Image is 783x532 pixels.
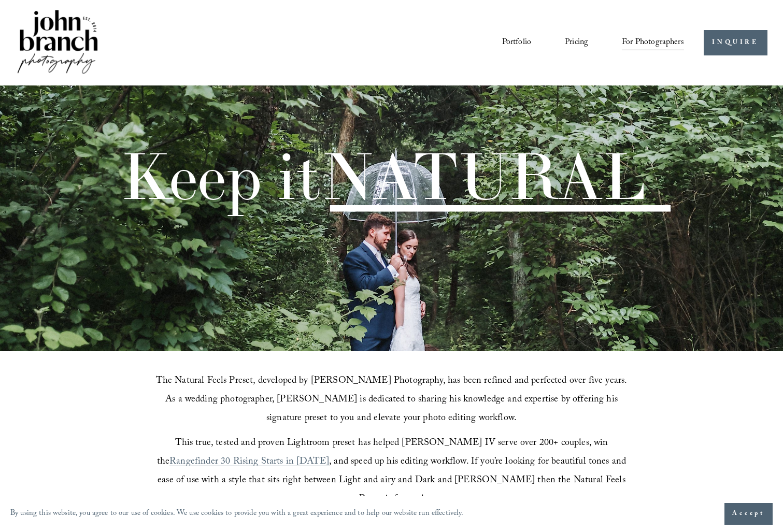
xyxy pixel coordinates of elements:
[120,144,646,209] h1: Keep it
[502,34,531,51] a: Portfolio
[16,8,99,78] img: John Branch IV Photography
[724,503,773,525] button: Accept
[156,373,630,427] span: The Natural Feels Preset, developed by [PERSON_NAME] Photography, has been refined and perfected ...
[157,436,611,470] span: This true, tested and proven Lightroom preset has helped [PERSON_NAME] IV serve over 200+ couples...
[169,454,329,470] a: Rangefinder 30 Rising Starts in [DATE]
[732,509,765,519] span: Accept
[704,30,767,55] a: INQUIRE
[565,34,588,51] a: Pricing
[158,454,629,508] span: , and speed up his editing workflow. If you’re looking for beautiful tones and ease of use with a...
[622,35,684,51] span: For Photographers
[321,135,646,217] span: NATURAL
[10,507,464,522] p: By using this website, you agree to our use of cookies. We use cookies to provide you with a grea...
[622,34,684,51] a: folder dropdown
